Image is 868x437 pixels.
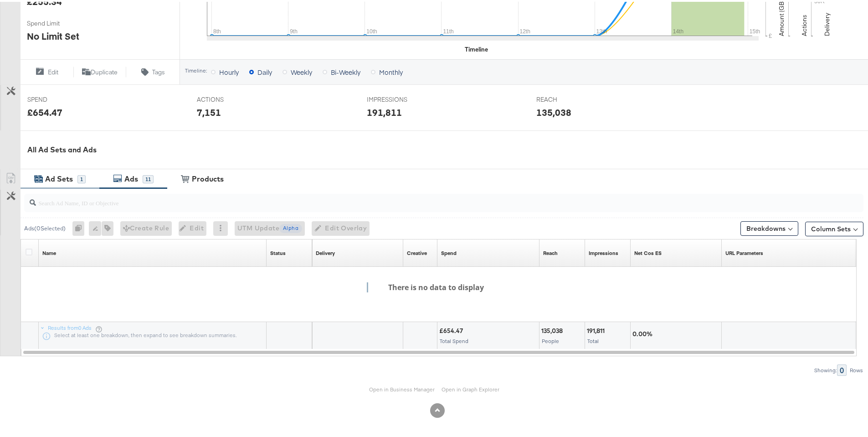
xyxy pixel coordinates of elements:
[441,248,457,255] div: Spend
[814,365,837,372] div: Showing:
[185,66,207,72] div: Timeline:
[197,104,221,117] div: 7,151
[20,65,73,76] button: Edit
[800,13,808,34] text: Actions
[442,384,499,391] a: Open in Graph Explorer
[45,172,73,182] div: Ad Sets
[126,65,180,76] button: Tags
[27,94,96,102] span: SPEND
[72,219,89,234] div: 0
[407,248,427,255] a: Shows the creative associated with your ad.
[849,365,863,372] div: Rows
[367,94,435,102] span: IMPRESSIONS
[589,248,618,255] div: Impressions
[837,363,847,374] div: 0
[543,248,558,255] a: The number of people your ad was served to.
[197,94,265,102] span: ACTIONS
[48,66,58,75] span: Edit
[465,43,488,52] div: Timeline
[740,219,798,234] button: Breakdowns
[24,223,66,231] div: Ads ( 0 Selected)
[270,248,286,255] a: Shows the current state of your Ad.
[143,173,154,182] div: 11
[441,248,457,255] a: The total amount spent to date.
[219,66,239,75] span: Hourly
[725,248,763,255] a: Shows the configured URL Parameters for your ad
[42,248,56,255] a: Ad Name.
[805,220,863,234] button: Column Sets
[27,28,79,41] div: No Limit Set
[407,248,427,255] div: Creative
[152,66,165,75] span: Tags
[73,65,127,76] button: Duplicate
[27,17,95,26] span: Spend Limit
[634,248,662,255] a: TPS Net COS
[634,248,662,255] div: Net Cos ES
[543,248,558,255] div: Reach
[589,248,618,255] a: The number of times your ad was served. On mobile apps an ad is counted as served the first time ...
[725,248,763,255] div: URL Parameters
[369,384,435,391] a: Open in Business Manager
[536,94,605,102] span: REACH
[36,188,786,206] input: Search Ad Name, ID or Objective
[124,172,138,182] div: Ads
[91,66,118,75] span: Duplicate
[823,11,831,34] text: Delivery
[42,248,56,255] div: Name
[77,173,86,182] div: 1
[536,104,571,117] div: 135,038
[367,281,497,291] h4: There is no data to display
[291,66,312,75] span: Weekly
[257,66,272,75] span: Daily
[379,66,403,75] span: Monthly
[331,66,360,75] span: Bi-Weekly
[316,248,335,255] div: Delivery
[367,104,402,117] div: 191,811
[316,248,335,255] a: Reflects the ability of your Ad to achieve delivery.
[192,172,224,182] div: Products
[270,248,286,255] div: Status
[27,104,62,117] div: £654.47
